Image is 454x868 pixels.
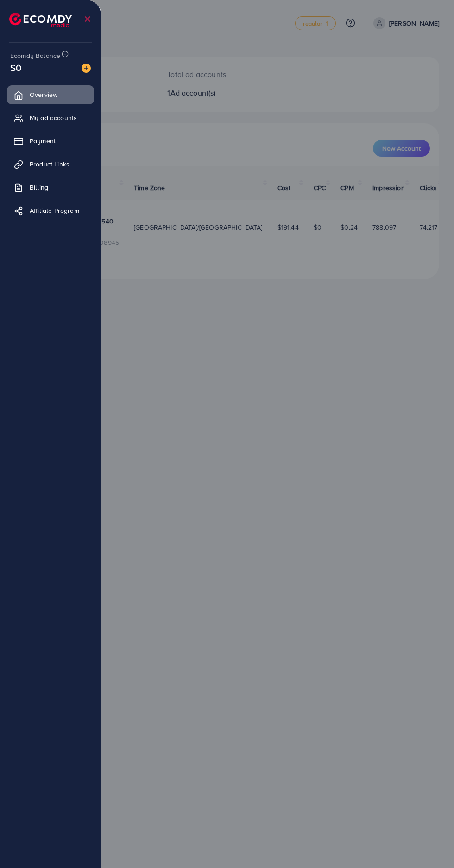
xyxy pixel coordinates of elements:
span: $0 [10,61,21,74]
a: Affiliate Program [7,201,94,220]
img: image [82,64,91,73]
span: Payment [30,136,56,146]
a: Payment [7,132,94,150]
img: logo [9,13,72,27]
span: Overview [30,90,57,99]
iframe: Chat [415,826,447,861]
span: My ad accounts [30,113,77,122]
span: Billing [30,183,48,192]
a: My ad accounts [7,108,94,127]
span: Ecomdy Balance [10,51,60,60]
a: Overview [7,85,94,104]
a: Product Links [7,155,94,173]
span: Affiliate Program [30,206,79,215]
span: Product Links [30,160,69,169]
a: Billing [7,178,94,197]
